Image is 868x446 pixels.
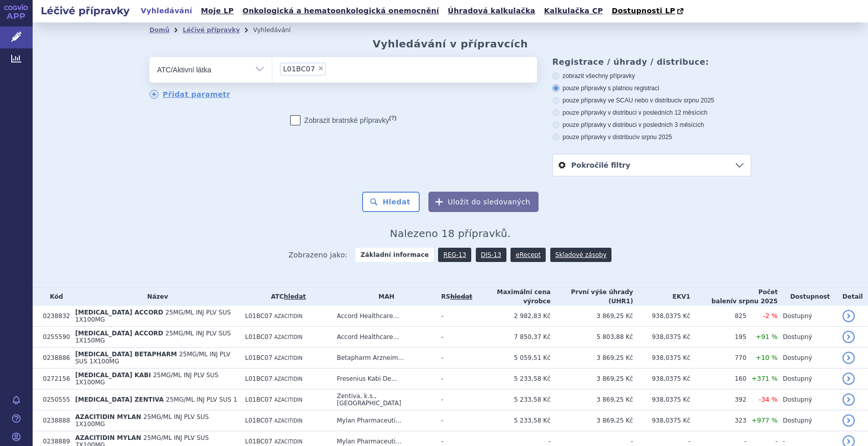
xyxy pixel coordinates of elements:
[552,109,751,117] label: pouze přípravky v distribuci v posledních 12 měsících
[778,287,837,306] th: Dostupnost
[633,287,690,306] th: EKV1
[679,97,714,104] span: v srpnu 2025
[75,309,231,323] span: 25MG/ML INJ PLV SUS 1X100MG
[843,331,855,343] a: detail
[245,333,272,340] span: L01BC07
[331,389,436,410] td: Zentiva, k.s., [GEOGRAPHIC_DATA]
[75,351,230,365] span: 25MG/ML INJ PLV SUS 1X100MG
[75,309,163,316] span: [MEDICAL_DATA] ACCORD
[450,293,472,300] a: vyhledávání neobsahuje žádnou platnou referenční skupinu
[75,351,177,358] span: [MEDICAL_DATA] BETAPHARM
[75,434,141,441] span: AZACITIDIN MYLAN
[551,410,633,431] td: 3 869,25 Kč
[331,369,436,389] td: Fresenius Kabi De...
[245,375,272,382] span: L01BC07
[290,115,397,125] label: Zobrazit bratrské přípravky
[843,414,855,427] a: detail
[331,410,436,431] td: Mylan Pharmaceuti...
[362,192,420,212] button: Hledat
[38,306,70,327] td: 0238832
[691,369,747,389] td: 160
[843,393,855,406] a: detail
[245,312,272,320] span: L01BC07
[274,418,302,424] span: AZACITIDIN
[552,72,751,80] label: zobrazit všechny přípravky
[633,327,690,348] td: 938,0375 Kč
[274,313,302,319] span: AZACITIDIN
[633,369,690,389] td: 938,0375 Kč
[331,287,436,306] th: MAH
[70,287,240,306] th: Název
[274,334,302,340] span: AZACITIDIN
[553,154,751,176] a: Pokročilé filtry
[331,327,436,348] td: Accord Healthcare...
[33,4,138,18] h2: Léčivé přípravky
[472,410,550,431] td: 5 233,58 Kč
[551,369,633,389] td: 3 869,25 Kč
[510,248,546,262] a: eRecept
[331,306,436,327] td: Accord Healthcare...
[274,439,302,444] span: AZACITIDIN
[608,4,688,18] a: Dostupnosti LP
[75,372,151,379] span: [MEDICAL_DATA] KABI
[438,248,471,262] a: REG-13
[633,348,690,369] td: 938,0375 Kč
[38,410,70,431] td: 0238888
[390,227,511,240] span: Nalezeno 18 přípravků.
[691,287,778,306] th: Počet balení
[611,7,675,15] span: Dostupnosti LP
[253,22,304,38] li: Vyhledávání
[552,121,751,129] label: pouze přípravky v distribuci v posledních 3 měsících
[691,410,747,431] td: 323
[778,327,837,348] td: Dostupný
[633,389,690,410] td: 938,0375 Kč
[551,287,633,306] th: První výše úhrady (UHR1)
[691,327,747,348] td: 195
[389,115,396,121] abbr: (?)
[541,4,606,18] a: Kalkulačka CP
[38,389,70,410] td: 0250555
[472,348,550,369] td: 5 059,51 Kč
[733,298,778,305] span: v srpnu 2025
[551,327,633,348] td: 5 803,88 Kč
[284,293,306,300] a: hledat
[552,133,751,141] label: pouze přípravky v distribuci
[843,310,855,322] a: detail
[763,312,778,320] span: -2 %
[472,389,550,410] td: 5 233,58 Kč
[38,348,70,369] td: 0238886
[636,134,672,141] span: v srpnu 2025
[166,396,237,403] span: 25MG/ML INJ PLV SUS 1
[436,369,472,389] td: -
[245,354,272,361] span: L01BC07
[633,410,690,431] td: 938,0375 Kč
[691,389,747,410] td: 392
[428,192,539,212] button: Uložit do sledovaných
[756,333,778,340] span: +91 %
[183,27,240,34] a: Léčivé přípravky
[472,287,550,306] th: Maximální cena výrobce
[198,4,237,18] a: Moje LP
[552,57,751,67] h3: Registrace / úhrady / distribuce:
[756,354,778,361] span: +10 %
[476,248,506,262] a: DIS-13
[355,248,434,262] strong: Základní informace
[239,4,442,18] a: Onkologická a hematoonkologická onemocnění
[149,90,231,99] a: Přidat parametr
[445,4,539,18] a: Úhradová kalkulačka
[752,416,778,424] span: +977 %
[138,4,195,18] a: Vyhledávání
[843,352,855,364] a: detail
[550,248,611,262] a: Skladové zásoby
[472,327,550,348] td: 7 850,37 Kč
[551,306,633,327] td: 3 869,25 Kč
[837,287,868,306] th: Detail
[283,65,315,72] span: L01BC07
[436,287,472,306] th: RS
[75,413,209,428] span: 25MG/ML INJ PLV SUS 1X100MG
[75,330,231,344] span: 25MG/ML INJ PLV SUS 1X150MG
[778,389,837,410] td: Dostupný
[691,348,747,369] td: 770
[38,287,70,306] th: Kód
[450,293,472,300] del: hledat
